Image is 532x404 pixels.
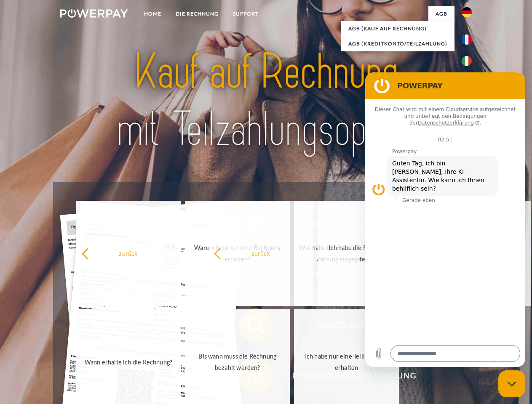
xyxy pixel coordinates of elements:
img: logo-powerpay-white.svg [60,9,128,18]
iframe: Messaging-Fenster [365,72,525,367]
div: zurück [214,247,308,259]
div: Warum habe ich eine Rechnung erhalten? [190,242,285,265]
a: DIE RECHNUNG [168,6,226,21]
img: it [462,56,472,66]
a: AGB (Kreditkonto/Teilzahlung) [341,36,454,51]
a: agb [428,6,454,21]
div: Wann erhalte ich die Rechnung? [81,356,176,367]
div: Ich habe die Rechnung bereits bezahlt [323,242,417,265]
div: zurück [81,247,176,259]
img: title-powerpay_de.svg [80,40,452,161]
img: fr [462,35,472,45]
a: AGB (Kauf auf Rechnung) [341,21,454,36]
iframe: Schaltfläche zum Öffnen des Messaging-Fensters; Konversation läuft [498,370,525,397]
a: SUPPORT [226,6,266,21]
a: Home [137,6,168,21]
div: Ich habe nur eine Teillieferung erhalten [299,351,394,373]
div: Bis wann muss die Rechnung bezahlt werden? [190,351,285,373]
img: de [462,7,472,17]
